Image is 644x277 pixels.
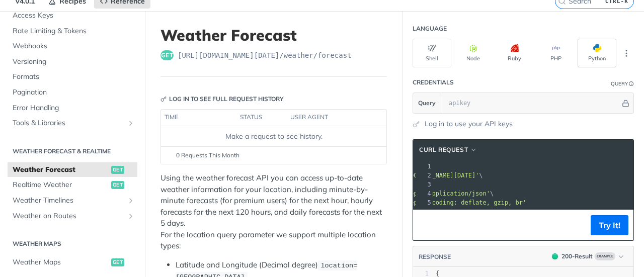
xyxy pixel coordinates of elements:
[578,39,616,67] button: Python
[552,253,558,259] span: 200
[8,147,137,156] h2: Weather Forecast & realtime
[8,85,137,100] a: Pagination
[13,196,124,206] span: Weather Timelines
[561,252,593,261] div: 200 - Result
[436,270,439,277] span: {
[419,145,468,154] span: cURL Request
[13,257,109,267] span: Weather Maps
[13,72,135,82] span: Formats
[444,93,620,113] input: apikey
[416,171,433,180] div: 2
[8,239,137,248] h2: Weather Maps
[345,172,483,179] span: \
[8,116,137,131] a: Tools & LibrariesShow subpages for Tools & Libraries
[591,215,628,235] button: Try It!
[160,50,174,60] span: get
[178,50,352,60] span: https://api.tomorrow.io/v4/weather/forecast
[629,81,634,86] i: Information
[176,151,239,160] span: 0 Requests This Month
[8,101,137,116] a: Error Handling
[287,110,366,126] th: user agent
[13,87,135,98] span: Pagination
[536,39,575,67] button: PHP
[13,103,135,113] span: Error Handling
[13,41,135,51] span: Webhooks
[619,46,634,61] button: More Languages
[418,252,451,262] button: RESPONSE
[416,162,433,171] div: 1
[425,119,513,129] a: Log in to use your API keys
[8,69,137,84] a: Formats
[416,198,433,207] div: 5
[454,39,493,67] button: Node
[611,80,634,87] div: QueryInformation
[413,93,441,113] button: Query
[127,212,135,220] button: Show subpages for Weather on Routes
[418,99,436,108] span: Query
[595,252,615,260] span: Example
[418,218,432,233] button: Copy to clipboard
[8,209,137,224] a: Weather on RoutesShow subpages for Weather on Routes
[495,39,534,67] button: Ruby
[111,166,124,174] span: get
[395,190,490,197] span: 'accept: application/json'
[161,110,236,126] th: time
[13,11,135,21] span: Access Keys
[8,8,137,23] a: Access Keys
[127,119,135,127] button: Show subpages for Tools & Libraries
[413,24,447,33] div: Language
[13,118,124,128] span: Tools & Libraries
[8,193,137,208] a: Weather TimelinesShow subpages for Weather Timelines
[165,131,382,142] div: Make a request to see history.
[620,98,631,108] button: Hide
[8,24,137,39] a: Rate Limiting & Tokens
[8,39,137,54] a: Webhooks
[413,78,454,87] div: Credentials
[236,110,287,126] th: status
[160,95,284,104] div: Log in to see full request history
[13,165,109,175] span: Weather Forecast
[160,96,167,102] svg: Key
[611,80,628,87] div: Query
[127,197,135,205] button: Show subpages for Weather Timelines
[160,26,387,44] h1: Weather Forecast
[13,57,135,67] span: Versioning
[160,172,387,252] p: Using the weather forecast API you can access up-to-date weather information for your location, i...
[8,255,137,270] a: Weather Mapsget
[13,180,109,190] span: Realtime Weather
[111,258,124,266] span: get
[622,49,631,58] svg: More ellipsis
[111,181,124,189] span: get
[13,211,124,221] span: Weather on Routes
[8,54,137,69] a: Versioning
[8,177,137,193] a: Realtime Weatherget
[547,251,628,261] button: 200200-ResultExample
[416,180,433,189] div: 3
[395,199,526,206] span: 'accept-encoding: deflate, gzip, br'
[416,145,481,155] button: cURL Request
[416,189,433,198] div: 4
[13,26,135,36] span: Rate Limiting & Tokens
[413,39,451,67] button: Shell
[8,162,137,177] a: Weather Forecastget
